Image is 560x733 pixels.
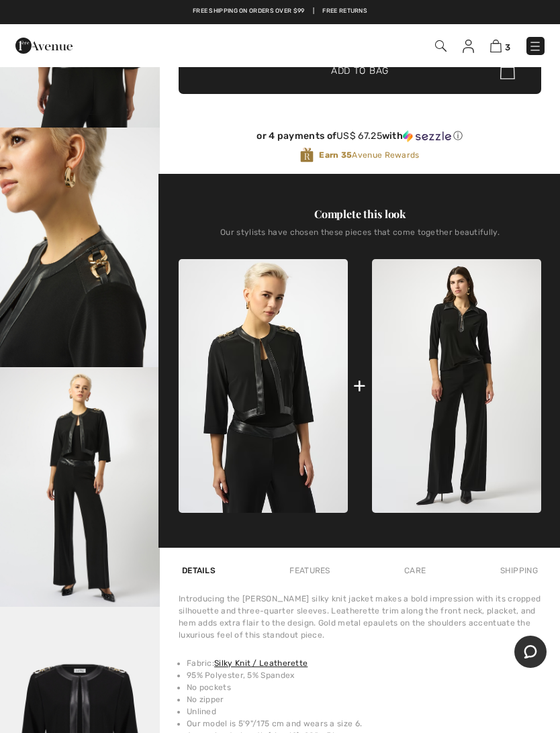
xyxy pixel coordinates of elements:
img: Leatherette Cropped Jacket Style 253232 [179,259,348,513]
li: Unlined [187,705,541,718]
img: Menu [528,40,542,53]
img: 1ère Avenue [15,32,73,59]
div: Shipping [497,558,541,583]
div: Details [179,558,219,583]
li: No zipper [187,693,541,705]
li: Our model is 5'9"/175 cm and wears a size 6. [187,718,541,730]
iframe: Opens a widget where you can chat to one of our agents [514,636,547,669]
a: 3 [490,38,510,54]
div: or 4 payments of with [179,130,541,142]
a: Free shipping on orders over $99 [193,7,305,16]
div: Complete this look [179,206,541,222]
li: No pockets [187,681,541,693]
button: Add to Bag [179,47,541,94]
div: Features [286,558,333,583]
img: Avenue Rewards [300,147,314,163]
strong: Earn 35 [319,150,352,160]
div: Care [401,558,429,583]
span: Add to Bag [331,64,389,78]
div: Our stylists have chosen these pieces that come together beautifully. [179,228,541,248]
img: Shopping Bag [490,40,502,52]
span: | [313,7,314,16]
div: + [353,371,366,401]
a: Silky Knit / Leatherette [214,658,308,668]
span: Avenue Rewards [319,149,419,161]
img: Search [435,40,447,52]
div: Introducing the [PERSON_NAME] silky knit jacket makes a bold impression with its cropped silhouet... [179,593,541,641]
img: My Info [463,40,474,53]
li: 95% Polyester, 5% Spandex [187,669,541,681]
div: or 4 payments ofUS$ 67.25withSezzle Click to learn more about Sezzle [179,130,541,147]
img: Bag.svg [500,62,515,79]
img: High-Waisted Formal Trousers Style 253114 [372,259,541,513]
li: Fabric: [187,657,541,669]
a: 1ère Avenue [15,38,73,51]
span: US$ 67.25 [336,130,382,142]
a: Free Returns [322,7,367,16]
span: 3 [505,42,510,52]
img: Sezzle [403,130,451,142]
